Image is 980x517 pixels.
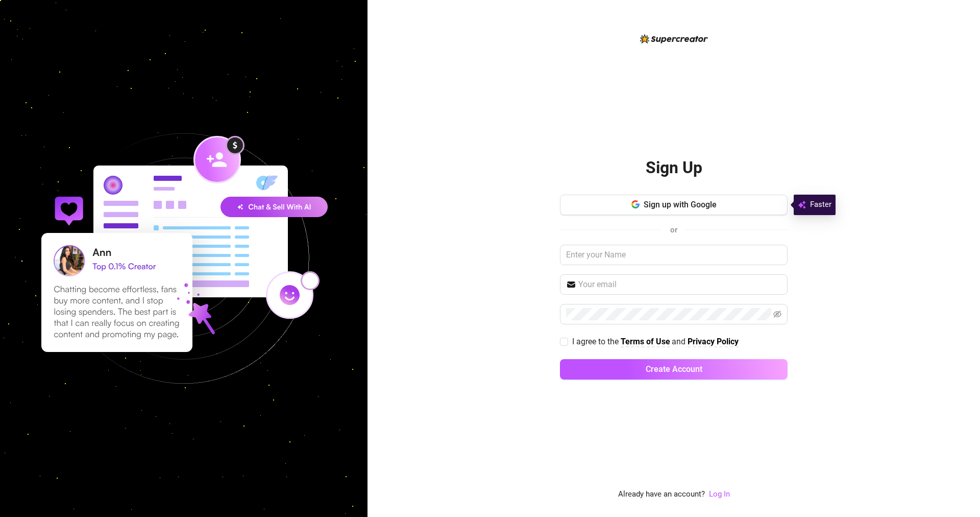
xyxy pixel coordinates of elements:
[810,199,831,211] span: Faster
[672,337,688,346] span: and
[7,82,360,435] img: signup-background-D0MIrEPF.svg
[560,245,788,265] input: Enter your Name
[578,278,781,291] input: Your email
[618,488,705,501] span: Already have an account?
[688,337,739,347] a: Privacy Policy
[773,310,781,318] span: eye-invisible
[621,337,670,346] strong: Terms of Use
[644,200,717,209] span: Sign up with Google
[670,225,677,234] span: or
[646,157,702,178] h2: Sign Up
[688,337,739,346] strong: Privacy Policy
[709,488,730,501] a: Log In
[560,195,788,215] button: Sign up with Google
[646,364,702,374] span: Create Account
[640,34,708,43] img: logo-BBDzfeDw.svg
[709,489,730,499] a: Log In
[621,337,670,347] a: Terms of Use
[798,199,806,211] img: svg%3e
[560,359,788,380] button: Create Account
[572,337,621,346] span: I agree to the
